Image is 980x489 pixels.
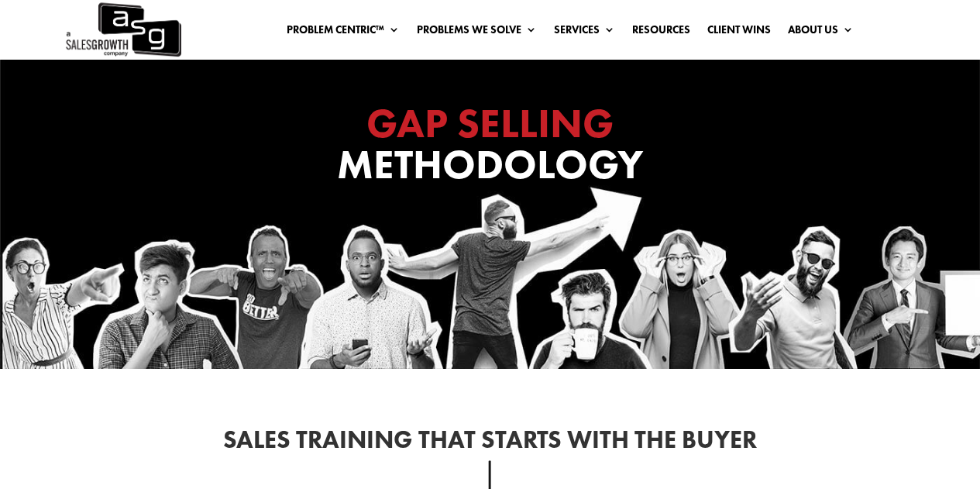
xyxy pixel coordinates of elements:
[98,428,882,460] h2: Sales Training That Starts With the Buyer
[632,24,690,41] a: Resources
[788,24,854,41] a: About Us
[181,103,800,193] h1: Methodology
[554,24,615,41] a: Services
[366,97,614,150] span: GAP SELLING
[707,24,771,41] a: Client Wins
[417,24,537,41] a: Problems We Solve
[287,24,400,41] a: Problem Centric™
